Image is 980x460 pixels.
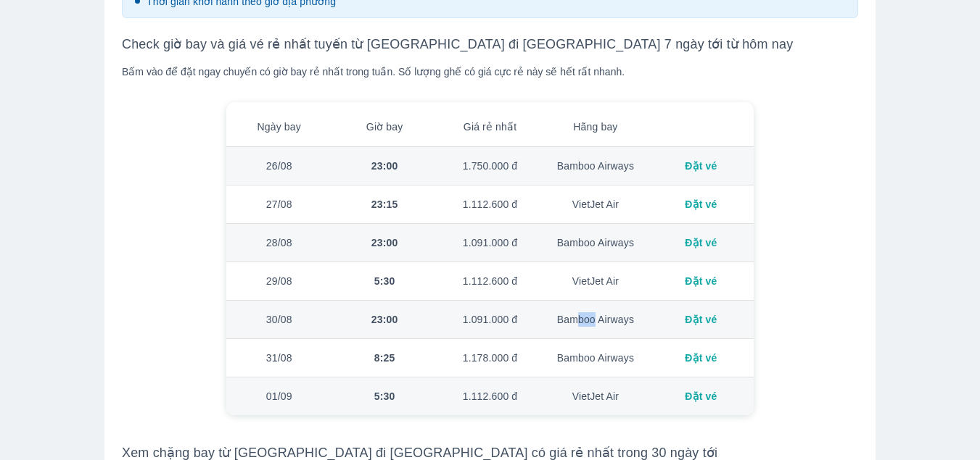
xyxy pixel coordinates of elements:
[660,312,742,327] div: Đặt vé
[437,224,543,262] td: 1.091.000 đ
[238,351,320,365] div: 31/08
[238,389,320,403] div: 01/09
[554,159,636,173] div: Bamboo Airways
[660,235,742,250] div: Đặt vé
[238,235,320,250] div: 28/08
[554,312,636,327] div: Bamboo Airways
[122,35,858,53] h3: Check giờ bay và giá vé rẻ nhất tuyến từ [GEOGRAPHIC_DATA] đi [GEOGRAPHIC_DATA] 7 ngày tới từ hôm...
[343,389,425,403] div: 5:30
[660,274,742,288] div: Đặt vé
[238,197,320,212] div: 27/08
[122,64,858,79] div: Bấm vào để đặt ngay chuyến có giờ bay rẻ nhất trong tuần. Số lượng ghế có giá cực rẻ này sẽ hết r...
[660,389,742,403] div: Đặt vé
[238,312,320,327] div: 30/08
[226,108,332,147] th: Ngày bay
[554,351,636,365] div: Bamboo Airways
[437,262,543,301] td: 1.112.600 đ
[437,339,543,377] td: 1.178.000 đ
[554,235,636,250] div: Bamboo Airways
[437,147,543,185] td: 1.750.000 đ
[238,274,320,288] div: 29/08
[343,235,425,250] div: 23:00
[437,377,543,415] td: 1.112.600 đ
[226,108,754,415] table: simple table
[343,274,425,288] div: 5:30
[332,108,437,147] th: Giờ bay
[543,108,648,147] th: Hãng bay
[437,301,543,339] td: 1.091.000 đ
[660,351,742,365] div: Đặt vé
[343,312,425,327] div: 23:00
[238,159,320,173] div: 26/08
[437,108,543,147] th: Giá rẻ nhất
[554,197,636,212] div: VietJet Air
[343,197,425,212] div: 23:15
[554,274,636,288] div: VietJet Air
[343,159,425,173] div: 23:00
[437,185,543,224] td: 1.112.600 đ
[660,197,742,212] div: Đặt vé
[554,389,636,403] div: VietJet Air
[343,351,425,365] div: 8:25
[660,159,742,173] div: Đặt vé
